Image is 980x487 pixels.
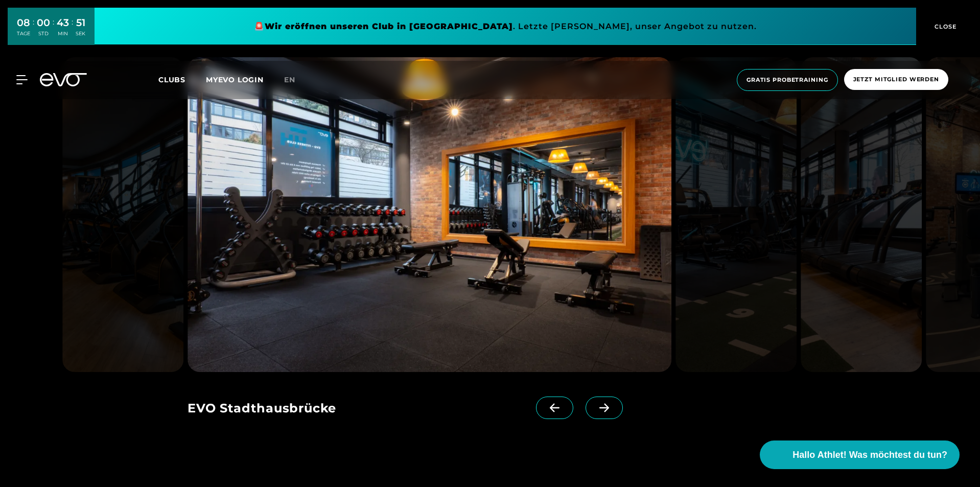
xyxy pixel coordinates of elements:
[33,16,34,43] div: :
[916,8,972,45] button: CLOSE
[853,75,939,84] span: Jetzt Mitglied werden
[734,69,841,91] a: Gratis Probetraining
[801,57,922,372] img: evofitness
[188,57,671,372] img: evofitness
[37,15,50,30] div: 00
[17,15,30,30] div: 08
[72,16,73,43] div: :
[62,57,183,372] img: evofitness
[792,448,947,462] span: Hallo Athlet! Was möchtest du tun?
[932,22,957,31] span: CLOSE
[206,75,264,84] a: MYEVO LOGIN
[53,16,54,43] div: :
[37,30,50,37] div: STD
[57,30,69,37] div: MIN
[57,15,69,30] div: 43
[76,30,85,37] div: SEK
[746,76,828,84] span: Gratis Probetraining
[158,75,185,84] span: Clubs
[17,30,30,37] div: TAGE
[284,74,308,86] a: en
[760,440,960,469] button: Hallo Athlet! Was möchtest du tun?
[841,69,951,91] a: Jetzt Mitglied werden
[76,15,85,30] div: 51
[284,75,295,84] span: en
[675,57,797,372] img: evofitness
[158,75,206,84] a: Clubs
